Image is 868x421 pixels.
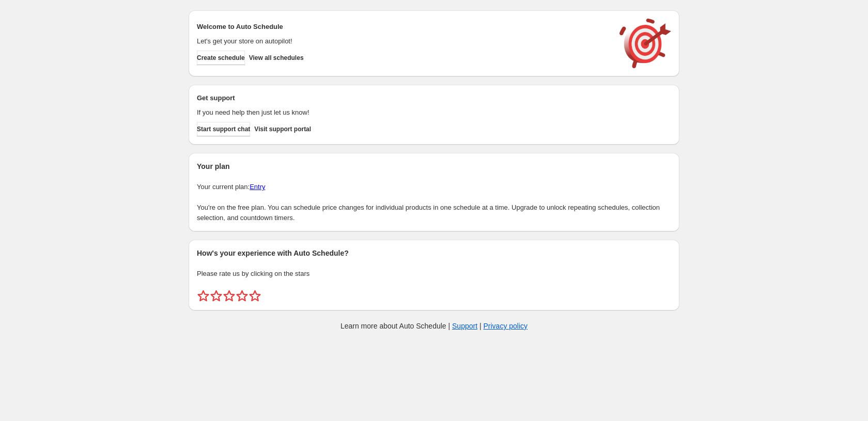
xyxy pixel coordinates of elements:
[197,51,245,65] button: Create schedule
[197,161,671,171] h2: Your plan
[197,22,609,32] h2: Welcome to Auto Schedule
[197,125,250,133] span: Start support chat
[340,321,528,331] p: Learn more about Auto Schedule | |
[197,269,671,279] p: Please rate us by clicking on the stars
[254,122,311,136] a: Visit support portal
[250,183,265,191] a: Entry
[484,322,528,330] a: Privacy policy
[254,125,311,133] span: Visit support portal
[197,54,245,62] span: Create schedule
[197,93,609,103] h2: Get support
[197,107,609,118] p: If you need help then just let us know!
[197,122,250,136] a: Start support chat
[197,36,609,46] p: Let's get your store on autopilot!
[249,54,304,62] span: View all schedules
[197,202,671,223] p: You're on the free plan. You can schedule price changes for individual products in one schedule a...
[197,182,671,192] p: Your current plan:
[452,322,477,330] a: Support
[197,248,671,258] h2: How's your experience with Auto Schedule?
[249,51,304,65] button: View all schedules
